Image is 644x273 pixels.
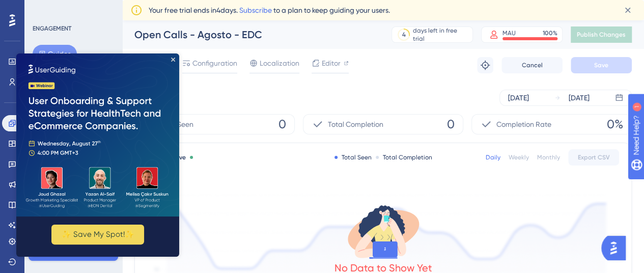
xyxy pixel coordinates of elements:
[501,57,563,73] button: Cancel
[260,57,299,69] span: Localization
[134,28,366,42] div: Open Calls - Agosto - EDC
[71,5,74,13] div: 1
[607,116,623,132] span: 0%
[496,118,551,130] span: Completion Rate
[568,149,619,166] button: Export CSV
[571,57,632,73] button: Save
[522,61,543,69] span: Cancel
[192,57,237,69] span: Configuration
[578,153,610,161] span: Export CSV
[33,24,71,33] div: ENGAGEMENT
[594,61,608,69] span: Save
[601,233,632,263] iframe: UserGuiding AI Assistant Launcher
[543,29,557,37] div: 100 %
[447,116,455,132] span: 0
[35,171,128,191] button: ✨ Save My Spot!✨
[402,31,406,39] div: 4
[278,116,286,132] span: 0
[413,26,469,43] div: days left in free trial
[322,57,341,69] span: Editor
[508,92,529,104] div: [DATE]
[24,3,64,15] span: Need Help?
[376,153,432,161] div: Total Completion
[155,4,159,8] div: Close Preview
[334,153,372,161] div: Total Seen
[486,153,500,161] div: Daily
[571,26,632,43] button: Publish Changes
[239,6,272,14] a: Subscribe
[509,153,529,161] div: Weekly
[577,31,626,39] span: Publish Changes
[149,4,390,16] span: Your free trial ends in 4 days. to a plan to keep guiding your users.
[328,118,383,130] span: Total Completion
[569,92,590,104] div: [DATE]
[537,153,560,161] div: Monthly
[502,29,516,37] div: MAU
[33,45,77,63] button: Guides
